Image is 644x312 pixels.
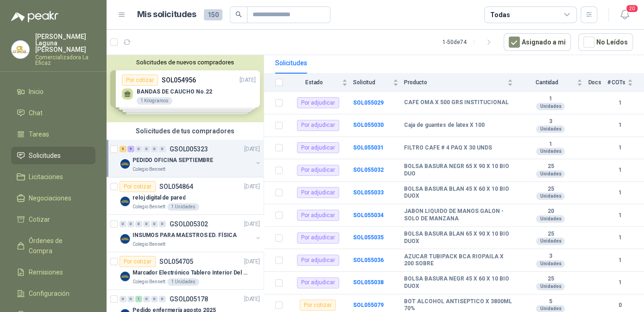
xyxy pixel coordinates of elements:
[167,278,199,286] div: 1 Unidades
[107,252,264,290] a: Por cotizarSOL054705[DATE] Company LogoMarcador Electrónico Tablero Interior Del Día Del Juego Pa...
[133,156,213,165] p: PEDIDO OFICINA SEPTIEMBRE
[133,278,165,286] p: Colegio Bennett
[107,55,264,122] div: Solicitudes de nuevos compradoresPor cotizarSOL054956[DATE] BANDAS DE CAUCHO No.221 KilogramosPor...
[607,278,633,287] b: 1
[490,10,510,20] div: Todas
[404,122,485,129] b: Caja de guantes de latex X 100
[353,234,384,241] a: SOL055035
[353,167,384,173] b: SOL055032
[353,189,384,196] a: SOL055033
[404,186,513,200] b: BOLSA BASURA BLAN 45 X 60 X 10 BIO DUOX
[536,260,565,268] div: Unidades
[120,233,131,244] img: Company Logo
[29,288,69,299] span: Configuración
[404,99,509,106] b: CAFE OMA X 500 GRS INSTITUCIONAL
[11,147,95,164] a: Solicitudes
[297,142,339,153] div: Por adjudicar
[35,55,95,66] p: Comercializadora La Eficaz
[536,215,565,223] div: Unidades
[159,258,193,265] p: SOL054705
[297,277,339,288] div: Por adjudicar
[120,196,131,207] img: Company Logo
[404,163,513,177] b: BOLSA BASURA NEGR 65 X 90 X 10 BIO DUO
[120,146,126,152] div: 5
[404,79,505,86] span: Producto
[167,203,199,211] div: 1 Unidades
[297,255,339,266] div: Por adjudicar
[404,74,518,92] th: Producto
[120,271,131,282] img: Company Logo
[404,253,513,268] b: AZUCAR TUBIPACK BCA RIOPAILA X 200 SOBRE
[133,231,237,240] p: INSUMOS PARA MAESTROS ED. FÍSICA
[353,100,384,106] b: SOL055029
[107,177,264,215] a: Por cotizarSOL054864[DATE] Company Logoreloj digital de paredColegio Bennett1 Unidades
[607,188,633,197] b: 1
[133,241,165,248] p: Colegio Bennett
[353,279,384,286] a: SOL055038
[12,41,29,58] img: Company Logo
[35,33,95,53] p: [PERSON_NAME] Laguna [PERSON_NAME]
[244,182,260,191] p: [DATE]
[607,256,633,265] b: 1
[536,193,565,200] div: Unidades
[29,214,50,225] span: Cotizar
[297,165,339,176] div: Por adjudicar
[297,120,339,131] div: Por adjudicar
[353,257,384,263] a: SOL055036
[143,221,150,227] div: 0
[616,6,633,23] button: 20
[297,210,339,221] div: Por adjudicar
[11,211,95,228] a: Cotizar
[11,104,95,122] a: Chat
[536,283,565,290] div: Unidades
[625,4,638,13] span: 20
[404,208,513,222] b: JABON LIQUIDO DE MANOS GALON - SOLO DE MANZANA
[11,263,95,281] a: Remisiones
[11,83,95,100] a: Inicio
[353,302,384,308] a: SOL055079
[504,33,571,51] button: Asignado a mi
[536,170,565,178] div: Unidades
[297,232,339,243] div: Por adjudicar
[170,221,208,227] p: GSOL005302
[353,212,384,218] a: SOL055034
[151,221,158,227] div: 0
[135,296,142,302] div: 1
[353,122,384,128] a: SOL055030
[170,296,208,302] p: GSOL005178
[442,35,496,50] div: 1 - 50 de 74
[159,183,193,190] p: SOL054864
[518,118,582,125] b: 3
[607,144,633,152] b: 1
[353,79,391,86] span: Solicitud
[244,257,260,266] p: [DATE]
[297,187,339,198] div: Por adjudicar
[607,233,633,242] b: 1
[133,166,165,173] p: Colegio Bennett
[536,237,565,245] div: Unidades
[11,11,58,22] img: Logo peakr
[159,296,166,302] div: 0
[29,87,44,97] span: Inicio
[133,268,248,277] p: Marcador Electrónico Tablero Interior Del Día Del Juego Para Luchar, El Baloncesto O El Voleibol
[300,300,336,311] div: Por cotizar
[143,146,150,152] div: 0
[353,74,404,92] th: Solicitud
[159,146,166,152] div: 0
[127,221,134,227] div: 0
[11,168,95,186] a: Licitaciones
[11,125,95,143] a: Tareas
[235,11,242,18] span: search
[244,220,260,229] p: [DATE]
[29,267,63,277] span: Remisiones
[135,146,142,152] div: 0
[110,59,260,66] button: Solicitudes de nuevos compradores
[518,208,582,215] b: 20
[518,95,582,103] b: 1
